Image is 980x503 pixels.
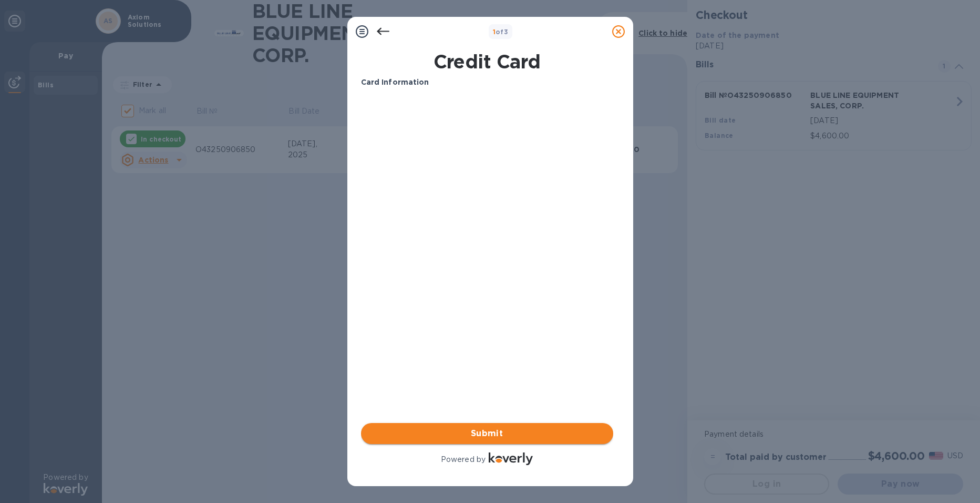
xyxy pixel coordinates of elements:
[493,28,509,36] b: of 3
[489,452,533,465] img: Logo
[357,51,617,73] h1: Credit Card
[441,454,486,465] p: Powered by
[361,423,613,444] button: Submit
[361,78,429,86] b: Card Information
[493,28,496,36] span: 1
[369,427,605,440] span: Submit
[361,96,613,254] iframe: Your browser does not support iframes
